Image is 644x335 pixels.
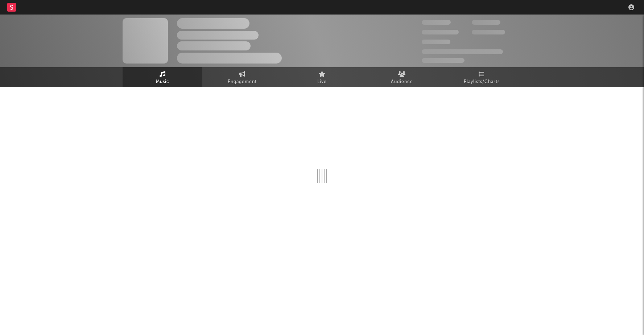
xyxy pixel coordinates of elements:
[422,20,451,25] span: 300,000
[464,78,500,86] span: Playlists/Charts
[317,78,327,86] span: Live
[472,30,505,34] span: 1,000,000
[391,78,413,86] span: Audience
[422,58,465,63] span: Jump Score: 85.0
[422,49,503,54] span: 50,000,000 Monthly Listeners
[472,20,500,25] span: 100,000
[442,67,521,87] a: Playlists/Charts
[422,40,450,44] span: 100,000
[422,30,459,34] span: 50,000,000
[362,67,442,87] a: Audience
[156,78,169,86] span: Music
[123,67,202,87] a: Music
[228,78,257,86] span: Engagement
[202,67,282,87] a: Engagement
[282,67,362,87] a: Live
